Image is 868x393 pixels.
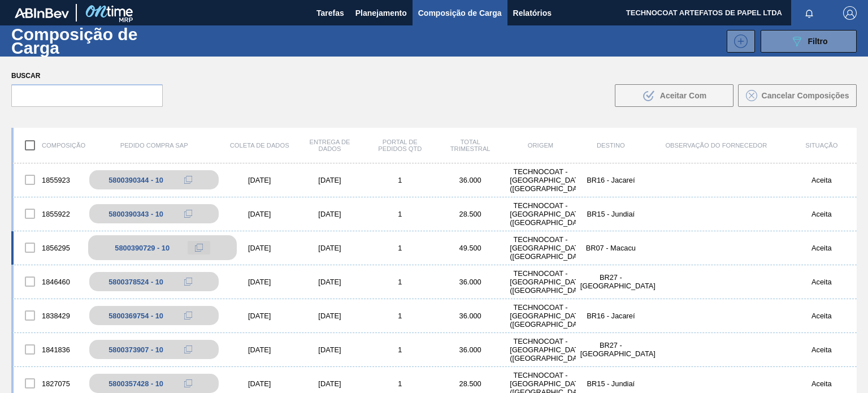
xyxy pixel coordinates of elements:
font: BR07 - Macacu [586,244,636,252]
font: 1 [398,210,402,218]
font: 1 [398,312,402,320]
div: Nova Composição [721,30,755,53]
font: Aceitar Com [660,91,706,100]
font: Composição de Carga [11,25,137,57]
font: TECHNOCOAT - [GEOGRAPHIC_DATA] ([GEOGRAPHIC_DATA]) [510,201,590,227]
font: Origem [528,142,553,149]
font: [DATE] [248,244,271,252]
font: 1855922 [42,210,70,218]
font: [DATE] [318,312,341,320]
div: TECHNOCOAT - PARANÁ (PR) [505,303,575,329]
font: 5800369754 - 10 [108,312,163,320]
button: Cancelar Composições [738,84,857,107]
font: 28.500 [459,210,481,218]
div: Copiar [177,173,199,187]
div: Copiar [177,343,199,356]
font: [DATE] [248,176,271,184]
div: Copiar [177,377,199,390]
img: TNhmsLtSVTkK8tSr43FrP2fwEKptu5GPRR3wAAAABJRU5ErkJggg== [15,8,69,18]
font: 5800373907 - 10 [108,346,163,354]
font: [DATE] [318,379,341,388]
font: BR27 - [GEOGRAPHIC_DATA] [580,341,656,358]
font: Aceita [811,278,832,286]
font: Total trimestral [450,139,491,152]
font: Buscar [11,72,40,80]
div: BR16 - Jacareí [576,312,646,320]
font: 1841836 [42,346,70,354]
font: TECHNOCOAT - [GEOGRAPHIC_DATA] ([GEOGRAPHIC_DATA]) [510,167,590,193]
font: 36.000 [459,346,481,354]
font: BR27 - [GEOGRAPHIC_DATA] [580,273,656,290]
font: Relatórios [513,8,552,18]
font: 1827075 [42,379,70,388]
font: 5800357428 - 10 [108,379,163,388]
font: [DATE] [248,346,271,354]
font: Filtro [808,37,828,46]
font: 1 [398,379,402,388]
font: Composição [42,142,85,149]
font: 1838429 [42,312,70,320]
font: BR16 - Jacareí [587,176,635,184]
font: 1 [398,278,402,286]
img: Sair [843,6,857,20]
font: [DATE] [318,210,341,218]
font: TECHNOCOAT - [GEOGRAPHIC_DATA] ([GEOGRAPHIC_DATA]) [510,269,590,295]
font: [DATE] [248,210,271,218]
font: Entrega de dados [309,139,350,152]
font: Aceita [811,312,832,320]
font: [DATE] [248,312,271,320]
font: 28.500 [459,379,481,388]
div: BR27 - Nova Minas [576,341,646,358]
font: [DATE] [248,379,271,388]
font: 36.000 [459,278,481,286]
font: 5800390343 - 10 [108,210,163,218]
font: TECHNOCOAT - [GEOGRAPHIC_DATA] ([GEOGRAPHIC_DATA]) [510,337,590,362]
div: BR16 - Jacareí [576,176,646,184]
font: 1 [398,346,402,354]
font: TECHNOCOAT ARTEFATOS DE PAPEL LTDA [626,8,782,17]
font: BR16 - Jacareí [587,312,635,320]
div: Copiar [177,207,199,221]
font: 1855923 [42,176,70,184]
font: 5800390729 - 10 [115,244,170,252]
font: Pedido Compra SAP [120,142,188,149]
font: Portal de Pedidos Qtd [378,139,422,152]
button: Aceitar Com [615,84,734,107]
font: BR15 - Jundiaí [587,210,635,218]
button: Notificações [791,5,827,21]
button: Filtro [761,30,857,53]
font: TECHNOCOAT - [GEOGRAPHIC_DATA] ([GEOGRAPHIC_DATA]) [510,303,590,329]
font: Aceita [811,379,832,388]
div: TECHNOCOAT - PARANÁ (PR) [505,201,575,227]
font: TECHNOCOAT - [GEOGRAPHIC_DATA] ([GEOGRAPHIC_DATA]) [510,235,590,261]
font: 36.000 [459,176,481,184]
font: Tarefas [316,8,344,18]
font: Aceita [811,244,832,252]
div: TECHNOCOAT - PARANÁ (PR) [505,269,575,295]
font: Aceita [811,210,832,218]
font: 1 [398,244,402,252]
div: Copiar [177,275,199,288]
div: BR27 - Nova Minas [576,273,646,290]
div: Copiar [177,309,199,322]
font: [DATE] [248,278,271,286]
font: Composição de Carga [418,8,502,18]
div: TECHNOCOAT - PARANÁ (PR) [505,235,575,261]
font: Planejamento [355,8,407,18]
font: 1856295 [42,244,70,252]
font: 1846460 [42,278,70,286]
font: Aceita [811,176,832,184]
div: TECHNOCOAT - PARANÁ (PR) [505,167,575,193]
font: Situação [805,142,837,149]
div: TECHNOCOAT - PARANÁ (PR) [505,337,575,362]
font: [DATE] [318,176,341,184]
font: 1 [398,176,402,184]
font: Observação do Fornecedor [665,142,767,149]
font: 5800378524 - 10 [108,278,163,286]
font: 49.500 [459,244,481,252]
font: Aceita [811,346,832,354]
font: 5800390344 - 10 [108,176,163,184]
div: BR15 - Jundiaí [576,379,646,388]
font: 36.000 [459,312,481,320]
div: BR07 - Macacu [576,244,646,252]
